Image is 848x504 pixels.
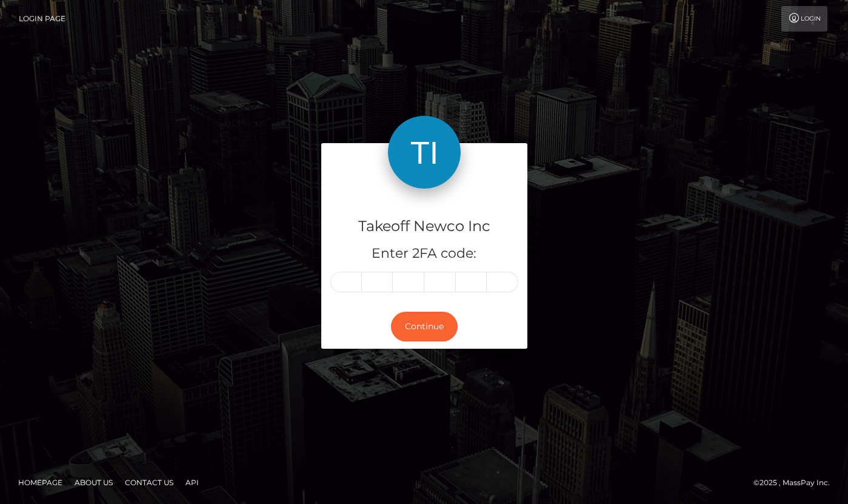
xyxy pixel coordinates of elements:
a: Contact Us [120,473,178,492]
a: About Us [70,473,118,492]
a: Login Page [19,6,65,32]
h4: Takeoff Newco Inc [330,216,518,237]
div: © 2025 , MassPay Inc. [753,476,839,489]
img: Takeoff Newco Inc [388,116,461,189]
a: API [181,473,204,492]
button: Continue [391,312,458,341]
a: Login [781,6,827,32]
h5: Enter 2FA code: [330,244,518,263]
a: Homepage [13,473,67,492]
